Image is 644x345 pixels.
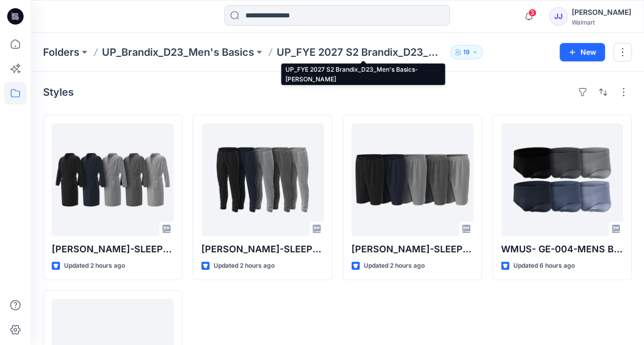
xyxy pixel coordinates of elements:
a: George-SLEEP BOTTOMS 2 PK SHORTS-100150734 [351,123,473,236]
p: Updated 2 hours ago [214,261,275,271]
a: Folders [43,45,79,59]
div: [PERSON_NAME] [572,6,631,18]
a: George-SLEEP ROBE-100151009 [52,123,174,236]
p: Updated 2 hours ago [64,261,125,271]
p: [PERSON_NAME]-SLEEP BOTTOMS PANT-100150736 [201,242,323,256]
p: WMUS- GE-004-MENS BRIEF-N1-3D [501,242,623,256]
a: WMUS- GE-004-MENS BRIEF-N1-3D [501,123,623,236]
p: Updated 6 hours ago [513,261,575,271]
p: 19 [463,47,470,58]
button: New [559,43,605,61]
p: [PERSON_NAME]-SLEEP BOTTOMS 2 PK SHORTS-100150734 [351,242,473,256]
a: UP_Brandix_D23_Men's Basics [102,45,254,59]
p: [PERSON_NAME]-SLEEP ROBE-100151009 [52,242,174,256]
div: Walmart [572,18,631,26]
div: JJ [549,7,568,26]
button: 19 [450,45,483,59]
span: 3 [528,9,536,17]
p: Updated 2 hours ago [364,261,425,271]
h4: Styles [43,86,74,98]
p: UP_FYE 2027 S2 Brandix_D23_Men's Basics- [PERSON_NAME] [277,45,446,59]
a: George-SLEEP BOTTOMS PANT-100150736 [201,123,323,236]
